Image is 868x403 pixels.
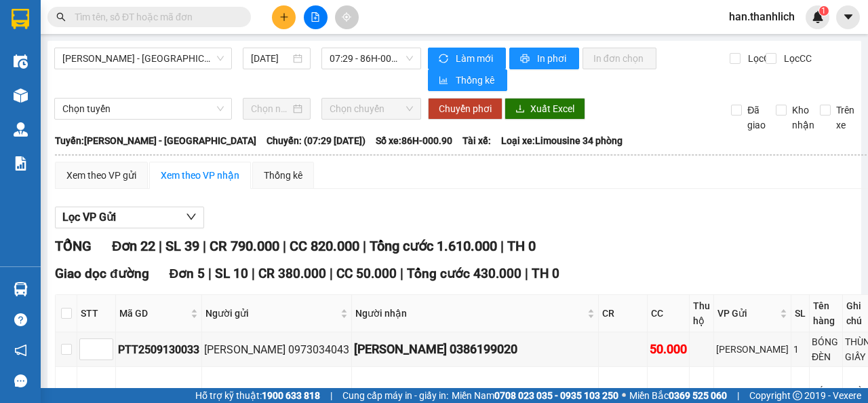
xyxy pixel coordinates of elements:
[812,11,824,23] img: icon-new-feature
[304,5,328,29] button: file-add
[500,238,504,254] span: |
[267,133,366,148] span: Chuyến: (07:29 [DATE])
[251,51,290,66] input: 14/09/2025
[55,135,256,146] b: Tuyến: [PERSON_NAME] - [GEOGRAPHIC_DATA]
[716,342,789,357] div: [PERSON_NAME]
[515,104,525,115] span: download
[791,295,810,332] th: SL
[62,48,224,69] span: Phan Thiết - Đà Lạt
[342,12,351,22] span: aim
[501,133,623,148] span: Loại xe: Limousine 34 phòng
[272,5,296,29] button: plus
[690,295,714,332] th: Thu hộ
[170,266,205,281] span: Đơn 5
[718,8,806,25] span: han.thanhlich
[336,266,397,281] span: CC 50.000
[14,88,28,103] img: warehouse-icon
[208,266,212,281] span: |
[14,156,28,171] img: solution-icon
[330,99,412,119] span: Chọn chuyến
[812,334,840,364] div: BÓNG ĐÈN
[669,390,727,401] strong: 0369 525 060
[14,54,28,69] img: warehouse-icon
[599,295,648,332] th: CR
[537,51,568,66] span: In phơi
[264,168,302,183] div: Thống kê
[165,238,199,254] span: SL 39
[210,238,279,254] span: CR 790.000
[821,6,826,16] span: 1
[186,211,197,222] span: down
[370,238,497,254] span: Tổng cước 1.610.000
[742,103,771,133] span: Đã giao
[75,10,235,24] input: Tìm tên, số ĐT hoặc mã đơn
[778,51,814,66] span: Lọc CC
[258,266,326,281] span: CR 380.000
[456,73,496,88] span: Thống kê
[648,295,690,332] th: CC
[494,390,618,401] strong: 0708 023 035 - 0935 103 250
[376,133,452,148] span: Số xe: 86H-000.90
[456,51,495,66] span: Làm mới
[354,340,596,359] div: [PERSON_NAME] 0386199020
[335,5,359,29] button: aim
[505,98,585,120] button: downloadXuất Excel
[793,342,807,357] div: 1
[355,306,585,321] span: Người nhận
[62,209,116,226] span: Lọc VP Gửi
[509,48,579,69] button: printerIn phơi
[55,238,92,254] span: TỔNG
[112,238,155,254] span: Đơn 22
[342,388,448,403] span: Cung cấp máy in - giấy in:
[55,207,204,228] button: Lọc VP Gửi
[252,266,255,281] span: |
[452,388,618,403] span: Miền Nam
[737,388,739,403] span: |
[507,238,536,254] span: TH 0
[793,391,802,400] span: copyright
[279,12,289,22] span: plus
[819,6,829,16] sup: 1
[55,266,149,281] span: Giao dọc đường
[717,306,777,321] span: VP Gửi
[439,54,450,65] span: sync
[283,238,286,254] span: |
[400,266,403,281] span: |
[311,12,320,22] span: file-add
[407,266,521,281] span: Tổng cước 430.000
[159,238,162,254] span: |
[62,99,224,119] span: Chọn tuyến
[14,122,28,137] img: warehouse-icon
[195,388,320,403] span: Hỗ trợ kỹ thuật:
[525,266,528,281] span: |
[520,54,532,65] span: printer
[251,101,290,116] input: Chọn ngày
[14,313,27,326] span: question-circle
[56,12,66,22] span: search
[650,340,687,359] div: 50.000
[14,282,28,296] img: warehouse-icon
[622,393,626,398] span: ⚪️
[462,133,491,148] span: Tài xế:
[330,388,332,403] span: |
[842,11,854,23] span: caret-down
[66,168,136,183] div: Xem theo VP gửi
[215,266,248,281] span: SL 10
[530,101,574,116] span: Xuất Excel
[743,51,778,66] span: Lọc CR
[204,341,349,358] div: [PERSON_NAME] 0973034043
[583,48,656,69] button: In đơn chọn
[428,98,502,120] button: Chuyển phơi
[831,103,860,133] span: Trên xe
[363,238,366,254] span: |
[203,238,206,254] span: |
[161,168,239,183] div: Xem theo VP nhận
[629,388,727,403] span: Miền Bắc
[428,69,507,91] button: bar-chartThống kê
[205,306,338,321] span: Người gửi
[787,103,820,133] span: Kho nhận
[14,344,27,357] span: notification
[116,332,202,367] td: PTT2509130033
[290,238,359,254] span: CC 820.000
[119,306,188,321] span: Mã GD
